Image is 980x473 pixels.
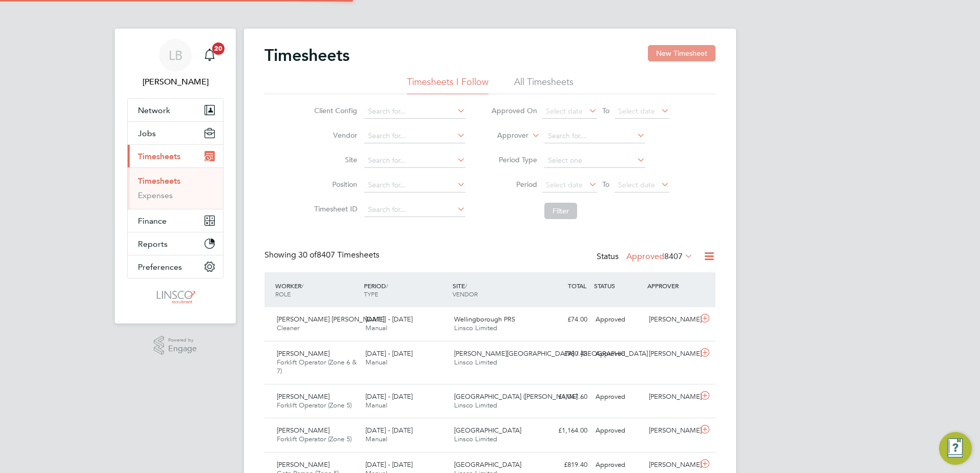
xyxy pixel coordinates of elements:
li: All Timesheets [514,76,574,94]
label: Approver [482,131,528,141]
span: 8407 [664,251,683,262]
span: Lauren Butler [127,76,223,88]
span: Manual [365,358,387,367]
span: [DATE] - [DATE] [365,349,413,358]
span: Finance [138,216,167,226]
span: [PERSON_NAME][GEOGRAPHIC_DATA] / [GEOGRAPHIC_DATA] [454,349,648,358]
span: 20 [212,42,224,55]
button: Jobs [128,122,223,144]
span: 30 of [298,250,317,260]
span: Jobs [138,128,156,138]
div: Approved [591,422,645,439]
a: Expenses [138,190,173,200]
span: Select date [546,106,583,116]
div: Approved [591,389,645,405]
div: Timesheets [128,167,223,209]
label: Client Config [311,106,357,115]
div: PERIOD [361,276,450,303]
button: Timesheets [128,145,223,167]
span: Linsco Limited [454,401,497,410]
span: [DATE] - [DATE] [365,426,413,435]
div: £1,164.00 [538,422,591,439]
span: Forklift Operator (Zone 5) [277,401,352,410]
span: Select date [618,180,655,189]
span: / [465,282,467,290]
span: LB [169,49,182,62]
span: To [599,104,612,117]
span: [GEOGRAPHIC_DATA] ([PERSON_NAME]… [454,392,584,401]
input: Search for... [364,104,465,119]
span: Manual [365,401,387,410]
div: APPROVER [645,276,698,295]
span: [DATE] - [DATE] [365,392,413,401]
span: [PERSON_NAME] [277,349,330,358]
li: Timesheets I Follow [407,76,488,94]
a: Timesheets [138,176,180,186]
span: [GEOGRAPHIC_DATA] [454,460,521,469]
img: linsco-logo-retina.png [154,289,196,305]
span: Timesheets [138,152,180,161]
span: Network [138,105,170,115]
label: Period [491,180,537,189]
span: [PERSON_NAME] [PERSON_NAME] [277,315,384,324]
span: Manual [365,435,387,443]
button: Reports [128,232,223,255]
div: [PERSON_NAME] [645,346,698,362]
span: Linsco Limited [454,358,497,367]
span: Cleaner [277,324,299,332]
input: Search for... [364,203,465,217]
input: Search for... [364,129,465,143]
span: Forklift Operator (Zone 5) [277,435,352,443]
label: Vendor [311,131,357,140]
input: Search for... [364,178,465,192]
span: Powered by [168,336,197,345]
span: ROLE [275,290,291,298]
div: £980.48 [538,346,591,362]
button: Preferences [128,255,223,278]
label: Site [311,155,357,164]
span: Preferences [138,262,182,272]
button: Engage Resource Center [939,432,972,465]
div: Status [597,250,695,264]
input: Search for... [544,129,645,143]
span: [PERSON_NAME] [277,460,330,469]
div: Showing [264,250,381,261]
span: VENDOR [453,290,478,298]
h2: Timesheets [264,45,350,66]
div: Approved [591,311,645,328]
div: [PERSON_NAME] [645,389,698,405]
div: [PERSON_NAME] [645,311,698,328]
div: WORKER [273,276,361,303]
span: Forklift Operator (Zone 6 & 7) [277,358,357,375]
input: Select one [544,154,645,168]
span: [GEOGRAPHIC_DATA] [454,426,521,435]
label: Period Type [491,155,537,164]
span: TYPE [364,290,378,298]
button: Filter [544,203,577,219]
label: Approved [626,251,693,262]
span: [PERSON_NAME] [277,392,330,401]
span: Manual [365,324,387,332]
a: Go to home page [127,289,223,305]
button: Finance [128,209,223,232]
span: Select date [546,180,583,189]
button: New Timesheet [648,45,716,61]
span: Linsco Limited [454,324,497,332]
input: Search for... [364,154,465,168]
nav: Main navigation [115,29,236,324]
div: Approved [591,346,645,362]
div: SITE [450,276,539,303]
a: Powered byEngage [154,336,197,355]
span: [DATE] - [DATE] [365,460,413,469]
button: Network [128,99,223,121]
span: To [599,178,612,191]
label: Position [311,180,357,189]
span: 8407 Timesheets [298,250,379,260]
span: Reports [138,239,168,249]
div: STATUS [591,276,645,295]
span: Linsco Limited [454,435,497,443]
div: [PERSON_NAME] [645,422,698,439]
span: / [301,282,303,290]
span: Select date [618,106,655,116]
div: £1,047.60 [538,389,591,405]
